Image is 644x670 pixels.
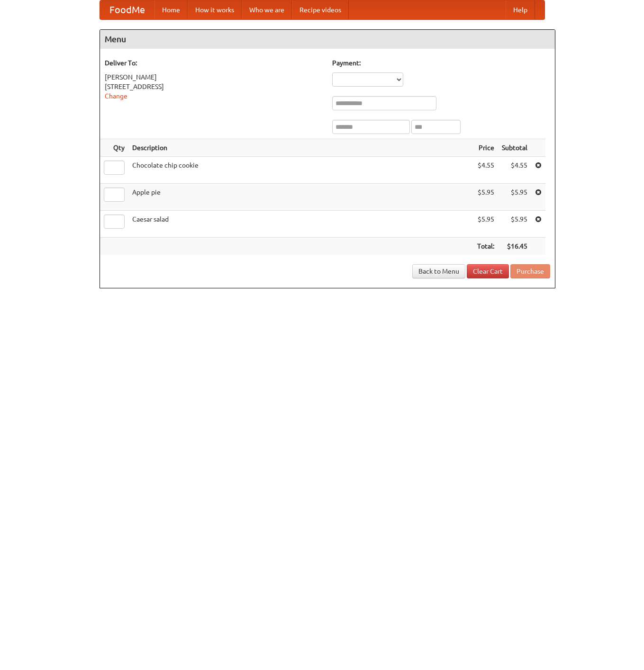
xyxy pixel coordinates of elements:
[473,238,498,255] th: Total:
[467,264,509,278] a: Clear Cart
[498,139,531,157] th: Subtotal
[242,0,292,19] a: Who we are
[105,92,127,100] a: Change
[100,30,555,49] h4: Menu
[128,157,473,184] td: Chocolate chip cookie
[128,139,473,157] th: Description
[100,0,154,19] a: FoodMe
[332,58,550,68] h5: Payment:
[473,157,498,184] td: $4.55
[510,264,550,278] button: Purchase
[473,211,498,238] td: $5.95
[128,184,473,211] td: Apple pie
[105,58,323,68] h5: Deliver To:
[105,82,323,91] div: [STREET_ADDRESS]
[292,0,349,19] a: Recipe videos
[473,139,498,157] th: Price
[498,157,531,184] td: $4.55
[188,0,242,19] a: How it works
[154,0,188,19] a: Home
[498,211,531,238] td: $5.95
[100,139,128,157] th: Qty
[498,238,531,255] th: $16.45
[412,264,465,278] a: Back to Menu
[506,0,535,19] a: Help
[473,184,498,211] td: $5.95
[498,184,531,211] td: $5.95
[128,211,473,238] td: Caesar salad
[105,72,323,82] div: [PERSON_NAME]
